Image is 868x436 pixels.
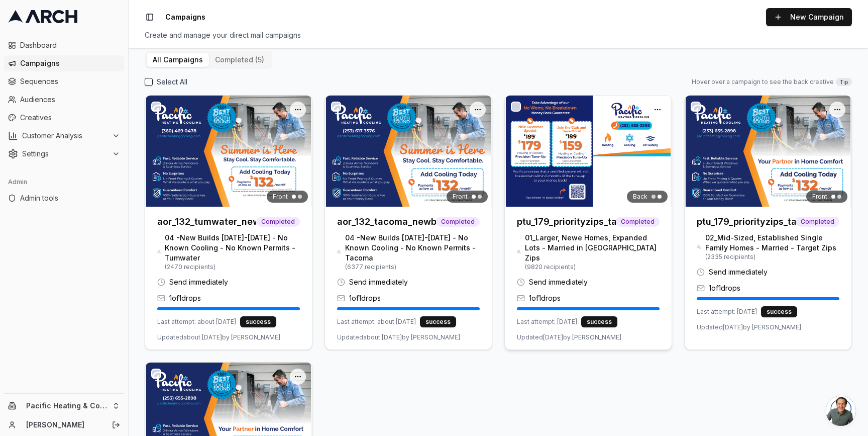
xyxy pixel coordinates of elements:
[4,110,124,126] a: Creatives
[145,30,852,40] div: Create and manage your direct mail campaigns
[20,113,120,123] span: Creatives
[26,420,101,430] a: [PERSON_NAME]
[165,263,300,271] span: ( 2470 recipients)
[517,333,621,341] span: Updated [DATE] by [PERSON_NAME]
[697,308,757,316] span: Last attempt: [DATE]
[209,53,270,67] button: completed (5)
[697,215,796,229] h3: ptu_179_priorityzips_tacoma_drop1_june2025_02
[4,73,124,90] a: Sequences
[836,78,852,86] span: Tip
[796,217,839,227] span: Completed
[517,318,577,326] span: Last attempt: [DATE]
[20,95,120,105] span: Audiences
[157,215,256,229] h3: aor_132_tumwater_newbuilds_noac_drop1
[165,12,205,22] nav: breadcrumb
[616,217,660,227] span: Completed
[165,233,300,263] span: 04 -New Builds [DATE]-[DATE] - No Known Cooling - No Known Permits - Tumwater
[812,193,827,201] span: Front
[505,96,672,207] img: Back creative for ptu_179_priorityzips_tacoma_drop1_june2025_01
[337,333,460,341] span: Updated about [DATE] by [PERSON_NAME]
[709,267,768,277] span: Send immediately
[145,96,312,207] img: Front creative for aor_132_tumwater_newbuilds_noac_drop1
[349,293,381,303] span: 1 of 1 drops
[525,263,660,271] span: ( 9820 recipients)
[4,398,124,414] button: Pacific Heating & Cooling
[581,316,617,327] div: success
[420,316,456,327] div: success
[4,37,124,53] a: Dashboard
[4,55,124,71] a: Campaigns
[337,318,416,326] span: Last attempt: about [DATE]
[22,149,108,159] span: Settings
[4,92,124,108] a: Audiences
[157,333,280,341] span: Updated about [DATE] by [PERSON_NAME]
[705,253,839,261] span: ( 2335 recipients)
[345,233,480,263] span: 04 -New Builds [DATE]-[DATE] - No Known Cooling - No Known Permits - Tacoma
[436,217,480,227] span: Completed
[157,318,236,326] span: Last attempt: about [DATE]
[529,293,561,303] span: 1 of 1 drops
[22,131,108,141] span: Customer Analysis
[4,146,124,162] button: Settings
[169,293,201,303] span: 1 of 1 drops
[325,96,492,207] img: Front creative for aor_132_tacoma_newbuilds_noac_drop1
[692,78,834,86] span: Hover over a campaign to see the back creative
[766,8,852,26] button: New Campaign
[165,12,205,22] span: Campaigns
[529,277,588,287] span: Send immediately
[517,215,616,229] h3: ptu_179_priorityzips_tacoma_drop1_june2025_01
[4,190,124,206] a: Admin tools
[826,396,856,426] a: Open chat
[20,58,120,68] span: Campaigns
[705,233,839,253] span: 02_Mid-Sized, Established Single Family Homes - Married - Target Zips
[26,401,108,410] span: Pacific Heating & Cooling
[240,316,276,327] div: success
[345,263,480,271] span: ( 6377 recipients)
[633,193,647,201] span: Back
[337,215,436,229] h3: aor_132_tacoma_newbuilds_noac_drop1
[453,193,468,201] span: Front
[20,76,120,86] span: Sequences
[20,40,120,50] span: Dashboard
[109,418,123,432] button: Log out
[256,217,300,227] span: Completed
[709,283,740,293] span: 1 of 1 drops
[147,53,209,67] button: All Campaigns
[4,128,124,144] button: Customer Analysis
[4,174,124,190] div: Admin
[525,233,660,263] span: 01_Larger, Newe Homes, Expanded Lots - Married in [GEOGRAPHIC_DATA] Zips
[761,306,797,317] div: success
[273,193,288,201] span: Front
[20,193,120,203] span: Admin tools
[697,323,801,331] span: Updated [DATE] by [PERSON_NAME]
[169,277,228,287] span: Send immediately
[157,77,187,87] label: Select All
[349,277,408,287] span: Send immediately
[685,96,851,207] img: Front creative for ptu_179_priorityzips_tacoma_drop1_june2025_02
